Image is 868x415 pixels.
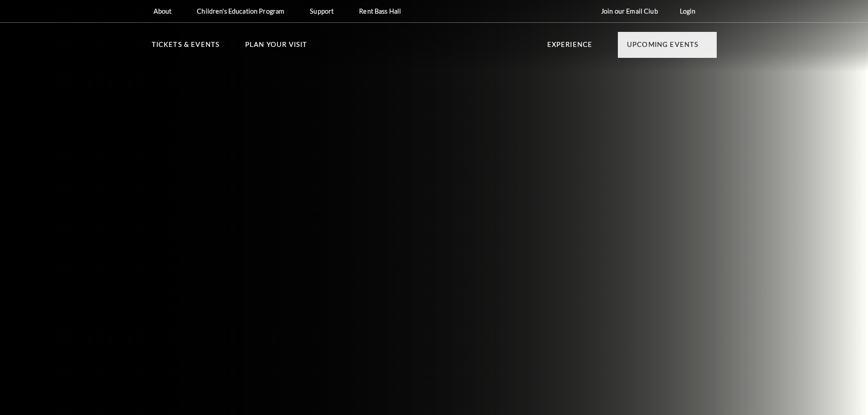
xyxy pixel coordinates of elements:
p: Children's Education Program [197,7,284,15]
p: Plan Your Visit [245,39,308,56]
p: Support [310,7,334,15]
p: Tickets & Events [152,39,220,56]
p: About [154,7,172,15]
p: Experience [547,39,593,56]
p: Rent Bass Hall [359,7,401,15]
p: Upcoming Events [627,39,699,56]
